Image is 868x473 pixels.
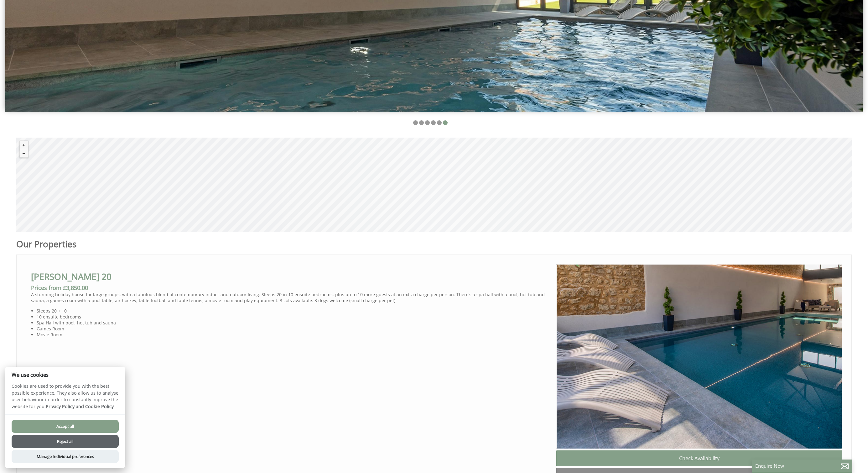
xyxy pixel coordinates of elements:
[12,450,119,463] button: Manage Individual preferences
[5,383,125,414] p: Cookies are used to provide you with the best possible experience. They also allow us to analyse ...
[755,463,849,469] p: Enquire Now
[31,292,551,303] p: A stunning holiday house for large groups, with a fabulous blend of contemporary indoor and outdo...
[37,314,551,320] li: 10 ensuite bedrooms
[12,435,119,448] button: Reject all
[20,149,28,157] button: Zoom out
[37,320,551,326] li: Spa Hall with pool, hot tub and sauna
[37,332,551,338] li: Movie Room
[12,420,119,433] button: Accept all
[5,372,125,378] h2: We use cookies
[16,138,852,232] canvas: Map
[16,238,559,250] h1: Our Properties
[31,284,551,292] h3: Prices from £3,850.00
[37,308,551,314] li: Sleeps 20 + 10
[37,326,551,332] li: Games Room
[46,403,114,409] a: Privacy Policy and Cookie Policy
[556,450,842,466] a: Check Availability
[31,271,112,282] a: [PERSON_NAME] 20
[20,141,28,149] button: Zoom in
[556,264,842,449] img: Churchill_20_somerset_sleeps20_spa1_pool_spa_bbq_family_celebration_.content.original.jpg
